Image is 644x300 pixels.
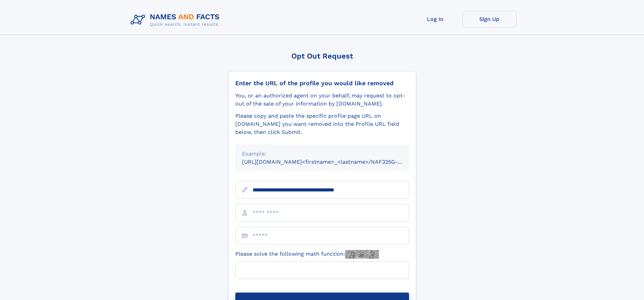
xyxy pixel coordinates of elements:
small: [URL][DOMAIN_NAME]<firstname>_<lastname>/NAF325G-xxxxxxxx [242,159,422,165]
div: Enter the URL of the profile you would like removed [235,79,409,87]
div: Example: [242,150,402,158]
a: Log In [408,11,462,27]
div: Opt Out Request [228,52,416,60]
div: You, or an authorized agent on your behalf, may request to opt-out of the sale of your informatio... [235,92,409,108]
a: Sign Up [462,11,517,27]
label: Please solve the following math function: [235,250,379,259]
div: Please copy and paste the specific profile page URL on [DOMAIN_NAME] you want removed into the Pr... [235,112,409,136]
img: Logo Names and Facts [128,11,225,29]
